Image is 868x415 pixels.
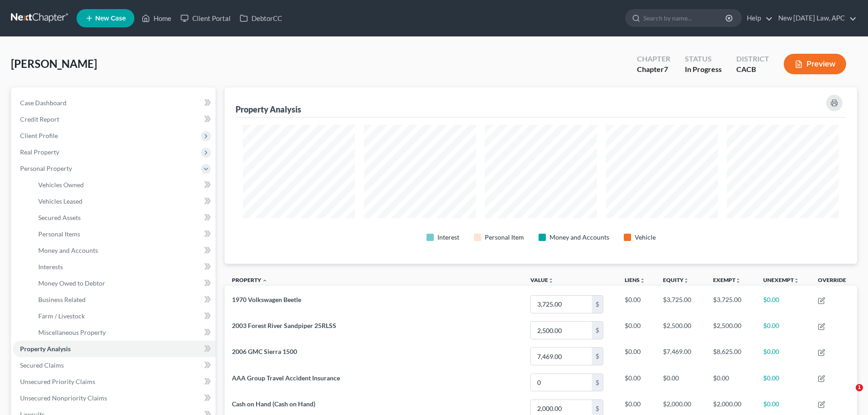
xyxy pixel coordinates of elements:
td: $0.00 [756,343,811,369]
span: Unsecured Priority Claims [20,378,95,385]
a: Unexemptunfold_more [763,277,799,283]
td: $8,625.00 [706,343,756,369]
a: Client Portal [176,10,235,26]
td: $0.00 [756,318,811,343]
span: [PERSON_NAME] [11,57,97,70]
span: Farm / Livestock [38,312,85,320]
span: Case Dashboard [20,99,67,107]
span: New Case [95,15,126,22]
span: Money Owed to Debtor [38,279,105,287]
div: Vehicle [635,233,656,242]
td: $2,500.00 [656,318,706,343]
td: $0.00 [706,369,756,395]
input: Search by name... [643,10,727,26]
a: Help [742,10,773,26]
i: expand_less [262,278,267,283]
a: Miscellaneous Property [31,324,216,341]
td: $0.00 [656,369,706,395]
td: $0.00 [756,291,811,317]
a: DebtorCC [235,10,287,26]
td: $3,725.00 [656,291,706,317]
a: Case Dashboard [13,95,216,111]
span: 7 [664,65,668,73]
span: Cash on Hand (Cash on Hand) [232,400,315,408]
a: Property expand_less [232,277,267,283]
button: Preview [784,54,846,74]
td: $7,469.00 [656,343,706,369]
a: Unsecured Priority Claims [13,374,216,390]
span: Property Analysis [20,345,71,353]
span: Client Profile [20,132,58,139]
a: Secured Assets [31,210,216,226]
span: Real Property [20,148,59,156]
span: Secured Assets [38,214,81,221]
a: Personal Items [31,226,216,242]
td: $0.00 [617,343,655,369]
div: $ [592,322,603,339]
a: Credit Report [13,111,216,128]
span: Personal Items [38,230,80,238]
td: $0.00 [756,369,811,395]
i: unfold_more [548,278,554,283]
th: Override [811,271,857,292]
span: Secured Claims [20,361,64,369]
td: $0.00 [617,291,655,317]
div: District [736,54,769,64]
a: Vehicles Leased [31,193,216,210]
a: Property Analysis [13,341,216,357]
a: Liensunfold_more [625,277,645,283]
a: Money Owed to Debtor [31,275,216,292]
span: Interests [38,263,63,271]
a: Farm / Livestock [31,308,216,324]
a: Vehicles Owned [31,177,216,193]
div: CACB [736,64,769,75]
div: Chapter [637,64,670,75]
a: Interests [31,259,216,275]
div: $ [592,296,603,313]
td: $0.00 [617,318,655,343]
div: Interest [437,233,459,242]
i: unfold_more [794,278,799,283]
span: 2003 Forest River Sandpiper 25RLSS [232,322,336,329]
a: Equityunfold_more [663,277,689,283]
input: 0.00 [531,348,592,365]
a: Unsecured Nonpriority Claims [13,390,216,406]
input: 0.00 [531,374,592,391]
div: Property Analysis [236,104,301,115]
a: Exemptunfold_more [713,277,741,283]
td: $2,500.00 [706,318,756,343]
span: Money and Accounts [38,246,98,254]
iframe: Intercom live chat [837,384,859,406]
div: Money and Accounts [550,233,609,242]
a: Business Related [31,292,216,308]
a: Home [137,10,176,26]
div: Status [685,54,722,64]
span: Miscellaneous Property [38,328,106,336]
div: In Progress [685,64,722,75]
span: Vehicles Leased [38,197,82,205]
span: AAA Group Travel Accident Insurance [232,374,340,382]
input: 0.00 [531,296,592,313]
i: unfold_more [735,278,741,283]
span: 2006 GMC Sierra 1500 [232,348,297,355]
td: $3,725.00 [706,291,756,317]
a: Valueunfold_more [530,277,554,283]
i: unfold_more [640,278,645,283]
span: 1 [856,384,863,391]
div: Chapter [637,54,670,64]
a: Money and Accounts [31,242,216,259]
span: Credit Report [20,115,59,123]
span: Business Related [38,296,86,303]
a: New [DATE] Law, APC [774,10,857,26]
span: Vehicles Owned [38,181,84,189]
span: 1970 Volkswagen Beetle [232,296,301,303]
div: Personal Item [485,233,524,242]
div: $ [592,348,603,365]
i: unfold_more [683,278,689,283]
a: Secured Claims [13,357,216,374]
td: $0.00 [617,369,655,395]
input: 0.00 [531,322,592,339]
span: Unsecured Nonpriority Claims [20,394,107,402]
span: Personal Property [20,164,72,172]
div: $ [592,374,603,391]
